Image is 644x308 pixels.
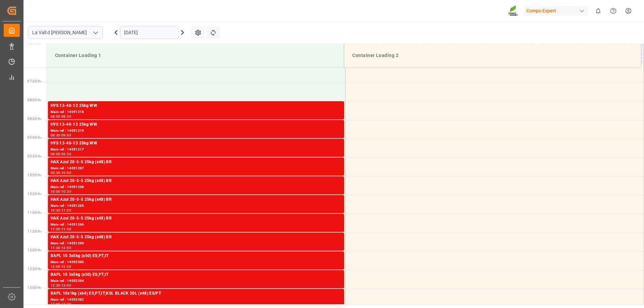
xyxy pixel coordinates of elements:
[51,159,341,166] div: HAK Azul 20-5-5 25kg (x48) BR
[28,192,41,196] span: 10:30 Hr
[60,152,61,156] div: -
[90,27,100,38] button: open menu
[28,211,41,214] span: 11:00 Hr
[61,190,71,193] div: 10:30
[61,209,71,212] div: 11:00
[51,196,341,203] div: HAK Azul 20-5-5 25kg (x48) BR
[51,103,341,109] div: HYS 13-40-13 25kg WW
[61,246,71,249] div: 12:00
[51,121,341,128] div: HYS 13-40-13 25kg WW
[51,147,341,152] div: Main ref : 14051217
[60,209,61,212] div: -
[28,79,41,83] span: 07:30 Hr
[51,109,341,115] div: Main ref : 14051218
[51,140,341,147] div: HYS 13-40-13 25kg WW
[51,228,60,231] div: 11:00
[51,253,341,259] div: BAPL 15 3x5kg (x50) ES,PT,IT
[60,134,61,137] div: -
[60,265,61,268] div: -
[28,173,41,177] span: 10:00 Hr
[61,265,71,268] div: 12:30
[28,267,41,271] span: 12:30 Hr
[61,284,71,287] div: 13:00
[51,152,60,156] div: 09:00
[51,190,60,193] div: 10:00
[51,171,60,174] div: 09:30
[52,49,338,62] div: Container Loading 1
[51,278,341,284] div: Main ref : 14053384
[60,115,61,118] div: -
[591,3,606,18] button: show 0 new notifications
[60,190,61,193] div: -
[350,49,636,62] div: Container Loading 2
[28,248,41,252] span: 12:00 Hr
[51,128,341,134] div: Main ref : 14051219
[508,5,519,17] img: Screenshot%202023-09-29%20at%2010.02.21.png_1712312052.png
[61,115,71,118] div: 08:30
[51,246,60,249] div: 11:30
[51,297,341,303] div: Main ref : 14053382
[28,136,41,139] span: 09:00 Hr
[51,271,341,278] div: BAPL 15 3x5kg (x50) ES,PT,IT
[51,265,60,268] div: 12:00
[28,117,41,121] span: 08:30 Hr
[51,166,341,171] div: Main ref : 14051267
[28,98,41,102] span: 08:00 Hr
[60,246,61,249] div: -
[51,215,341,222] div: HAK Azul 20-5-5 25kg (x48) BR
[28,26,103,39] input: Type to search/select
[51,178,341,184] div: HAK Azul 20-5-5 25kg (x48) BR
[28,286,41,290] span: 13:00 Hr
[61,134,71,137] div: 09:00
[60,228,61,231] div: -
[61,171,71,174] div: 10:00
[61,152,71,156] div: 09:30
[51,134,60,137] div: 08:30
[51,259,341,265] div: Main ref : 14053580
[51,290,341,297] div: BAPL 10x1kg (x64) ES,PT,IT;KSL BLACK 20L (x48) ES/PT
[28,155,41,158] span: 09:30 Hr
[524,4,591,17] button: Compo Expert
[51,284,60,287] div: 12:30
[51,234,341,241] div: HAK Azul 20-5-5 25kg (x48) BR
[51,203,341,209] div: Main ref : 14051265
[51,303,60,306] div: 13:00
[51,184,341,190] div: Main ref : 14051268
[60,303,61,306] div: -
[120,26,178,39] input: DD.MM.YYYY
[51,222,341,228] div: Main ref : 14051266
[60,171,61,174] div: -
[51,209,60,212] div: 10:30
[61,303,71,306] div: 13:30
[61,228,71,231] div: 11:30
[524,6,588,16] div: Compo Expert
[606,3,621,18] button: Help Center
[60,284,61,287] div: -
[51,115,60,118] div: 08:00
[28,230,41,233] span: 11:30 Hr
[51,241,341,246] div: Main ref : 14051269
